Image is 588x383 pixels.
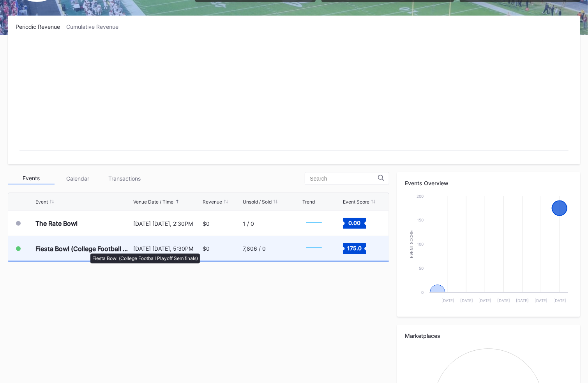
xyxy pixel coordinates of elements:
[348,220,360,226] text: 0.00
[203,245,210,252] div: $0
[243,220,254,227] div: 1 / 0
[302,239,326,258] svg: Chart title
[310,176,378,182] input: Search
[203,199,222,205] div: Revenue
[16,23,66,30] div: Periodic Revenue
[498,298,510,303] text: [DATE]
[133,245,200,252] div: [DATE] [DATE], 5:30PM
[417,194,424,199] text: 200
[405,180,572,186] div: Events Overview
[405,332,572,339] div: Marketplaces
[66,23,125,30] div: Cumulative Revenue
[516,298,529,303] text: [DATE]
[302,214,326,233] svg: Chart title
[460,298,473,303] text: [DATE]
[410,230,414,258] text: Event Score
[8,172,55,184] div: Events
[441,298,454,303] text: [DATE]
[417,242,424,246] text: 100
[16,40,572,156] svg: Chart title
[405,192,572,309] svg: Chart title
[553,298,566,303] text: [DATE]
[35,199,48,205] div: Event
[55,172,101,184] div: Calendar
[133,220,200,227] div: [DATE] [DATE], 2:30PM
[203,220,210,227] div: $0
[479,298,492,303] text: [DATE]
[35,245,131,253] div: Fiesta Bowl (College Football Playoff Semifinals)
[133,199,173,205] div: Venue Date / Time
[101,172,148,184] div: Transactions
[35,220,78,227] div: The Rate Bowl
[243,199,272,205] div: Unsold / Sold
[419,266,424,271] text: 50
[343,199,369,205] div: Event Score
[421,290,424,295] text: 0
[417,218,424,222] text: 150
[347,244,362,251] text: 175.0
[535,298,547,303] text: [DATE]
[243,245,266,252] div: 7,806 / 0
[302,199,315,205] div: Trend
